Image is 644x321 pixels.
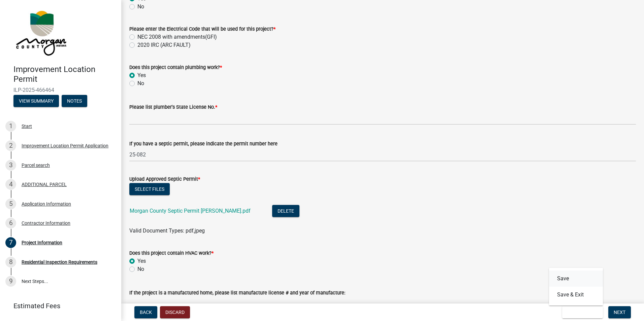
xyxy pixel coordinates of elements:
button: View Summary [13,95,59,107]
div: Project Information [22,240,62,245]
div: ADDITIONAL PARCEL [22,182,67,187]
button: Save & Exit [562,306,603,318]
div: Start [22,124,32,129]
img: Morgan County, Indiana [13,7,68,58]
div: Improvement Location Permit Application [22,143,108,148]
div: 8 [5,257,16,267]
div: 5 [5,199,16,209]
span: ILP-2025-466464 [13,87,108,93]
button: Next [608,306,631,318]
div: 7 [5,237,16,248]
label: No [137,79,144,87]
button: Delete [272,205,299,217]
button: Back [134,306,157,318]
div: 2 [5,140,16,151]
wm-modal-confirm: Summary [13,99,59,104]
div: 9 [5,276,16,287]
div: 3 [5,160,16,171]
h4: Improvement Location Permit [13,65,116,84]
button: Save & Exit [549,287,603,303]
label: No [137,3,144,11]
a: Estimated Fees [5,299,110,313]
label: If the project is a manufactured home, please list manufacture license # and year of manufacture: [129,291,345,295]
label: Upload Approved Septic Permit [129,177,200,182]
label: If you have a septic permit, please indicate the permit number here [129,142,278,146]
button: Notes [62,95,87,107]
label: NEC 2008 with amendments(GFI) [137,33,217,41]
button: Select files [129,183,170,195]
label: Does this project contain plumbing work? [129,65,222,70]
wm-modal-confirm: Notes [62,99,87,104]
div: 1 [5,121,16,132]
div: Parcel search [22,163,50,168]
div: Save & Exit [549,268,603,306]
label: Yes [137,71,146,79]
span: Valid Document Types: pdf,jpeg [129,227,205,234]
wm-modal-confirm: Delete Document [272,208,299,215]
button: Save [549,271,603,287]
label: Please list plumber's State License No. [129,105,217,110]
label: No [137,265,144,273]
div: 4 [5,179,16,190]
label: Does this project contain HVAC work? [129,251,214,256]
a: Morgan County Septic Permit [PERSON_NAME].pdf [130,208,251,214]
span: Back [140,310,152,315]
label: Yes [137,257,146,265]
span: Save & Exit [568,310,593,315]
div: Contractor Information [22,221,70,225]
label: 2020 IRC (ARC FAULT) [137,41,191,49]
span: Next [614,310,625,315]
div: Residential Inspection Requirements [22,260,97,264]
div: 6 [5,218,16,228]
div: Application Information [22,202,71,206]
label: Please enter the Electrical Code that will be used for this project? [129,27,276,32]
button: Discard [160,306,190,318]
